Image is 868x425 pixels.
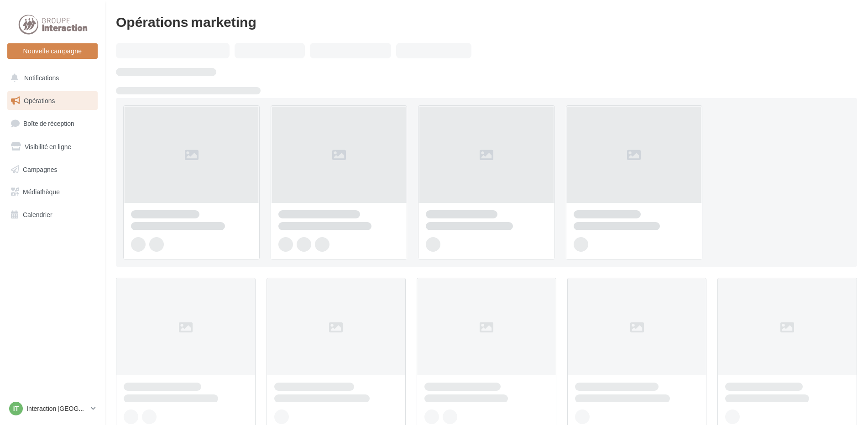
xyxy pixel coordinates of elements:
[5,114,99,133] a: Boîte de réception
[23,188,60,196] span: Médiathèque
[23,211,52,218] span: Calendrier
[5,182,99,202] a: Médiathèque
[23,119,74,127] span: Boîte de réception
[7,400,98,417] a: IT Interaction [GEOGRAPHIC_DATA]
[26,404,87,413] p: Interaction [GEOGRAPHIC_DATA]
[5,205,99,224] a: Calendrier
[24,74,59,82] span: Notifications
[24,97,55,104] span: Opérations
[116,15,857,28] div: Opérations marketing
[13,404,19,413] span: IT
[5,91,99,110] a: Opérations
[5,160,99,179] a: Campagnes
[25,143,71,150] span: Visibilité en ligne
[7,43,98,59] button: Nouvelle campagne
[5,68,96,88] button: Notifications
[23,165,58,173] span: Campagnes
[5,137,99,156] a: Visibilité en ligne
